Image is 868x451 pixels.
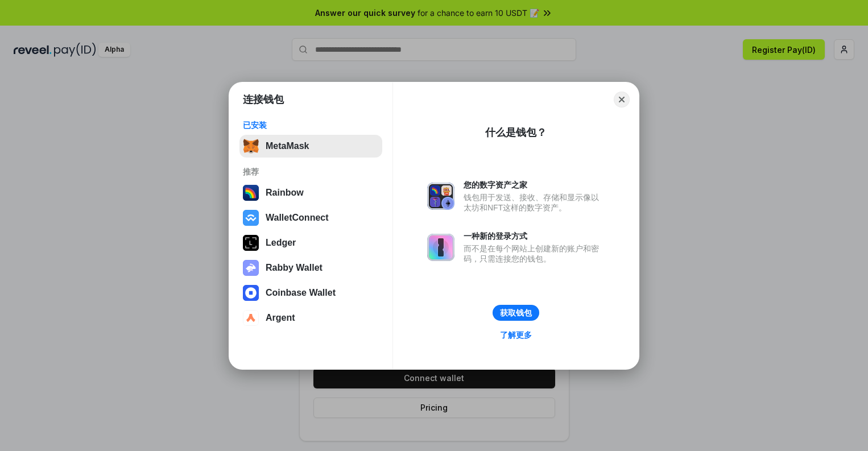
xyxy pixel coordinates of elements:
img: svg+xml,%3Csvg%20width%3D%22120%22%20height%3D%22120%22%20viewBox%3D%220%200%20120%20120%22%20fil... [243,185,259,201]
img: svg+xml,%3Csvg%20width%3D%2228%22%20height%3D%2228%22%20viewBox%3D%220%200%2028%2028%22%20fill%3D... [243,310,259,326]
div: 您的数字资产之家 [464,180,605,190]
button: Argent [239,307,382,329]
div: Rainbow [266,188,304,198]
img: svg+xml,%3Csvg%20width%3D%2228%22%20height%3D%2228%22%20viewBox%3D%220%200%2028%2028%22%20fill%3D... [243,210,259,226]
button: Ledger [239,231,382,254]
div: 而不是在每个网站上创建新的账户和密码，只需连接您的钱包。 [464,243,605,264]
div: Argent [266,313,295,323]
button: Close [614,92,630,107]
div: WalletConnect [266,213,329,223]
div: 什么是钱包？ [485,126,547,139]
img: svg+xml,%3Csvg%20fill%3D%22none%22%20height%3D%2233%22%20viewBox%3D%220%200%2035%2033%22%20width%... [243,138,259,154]
div: MetaMask [266,141,309,151]
div: 推荐 [243,167,379,177]
img: svg+xml,%3Csvg%20xmlns%3D%22http%3A%2F%2Fwww.w3.org%2F2000%2Fsvg%22%20fill%3D%22none%22%20viewBox... [243,260,259,276]
button: WalletConnect [239,206,382,229]
div: 了解更多 [500,330,532,340]
a: 了解更多 [493,328,539,342]
img: svg+xml,%3Csvg%20xmlns%3D%22http%3A%2F%2Fwww.w3.org%2F2000%2Fsvg%22%20fill%3D%22none%22%20viewBox... [427,183,454,210]
button: Coinbase Wallet [239,282,382,304]
button: Rabby Wallet [239,256,382,279]
div: 已安装 [243,120,379,130]
h1: 连接钱包 [243,93,284,106]
div: 钱包用于发送、接收、存储和显示像以太坊和NFT这样的数字资产。 [464,192,605,213]
img: svg+xml,%3Csvg%20xmlns%3D%22http%3A%2F%2Fwww.w3.org%2F2000%2Fsvg%22%20width%3D%2228%22%20height%3... [243,235,259,251]
img: svg+xml,%3Csvg%20width%3D%2228%22%20height%3D%2228%22%20viewBox%3D%220%200%2028%2028%22%20fill%3D... [243,285,259,301]
div: 一种新的登录方式 [464,231,605,241]
button: MetaMask [239,135,382,158]
div: 获取钱包 [500,308,532,318]
div: Ledger [266,238,296,248]
div: Coinbase Wallet [266,288,336,298]
button: 获取钱包 [493,305,539,321]
div: Rabby Wallet [266,263,323,273]
button: Rainbow [239,181,382,204]
img: svg+xml,%3Csvg%20xmlns%3D%22http%3A%2F%2Fwww.w3.org%2F2000%2Fsvg%22%20fill%3D%22none%22%20viewBox... [427,234,454,261]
